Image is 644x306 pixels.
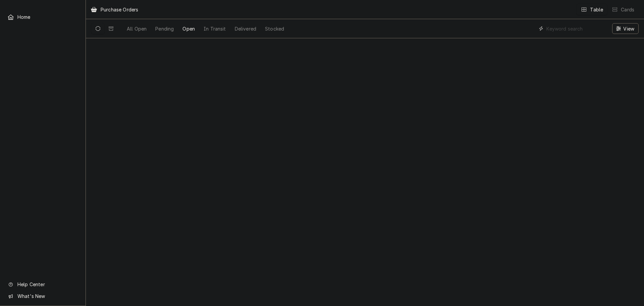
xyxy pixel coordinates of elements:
div: Stocked [265,25,284,32]
a: Home [4,11,82,23]
span: What's New [17,293,77,300]
div: In Transit [204,25,226,32]
span: Home [17,13,78,20]
div: Table [590,6,603,13]
input: Keyword search [546,23,606,34]
a: Go to What's New [4,291,82,302]
div: Open [182,25,195,32]
button: View [612,23,639,34]
span: View [622,25,636,32]
div: Cards [621,6,634,13]
div: All Open [127,25,147,32]
a: Go to Help Center [4,279,82,290]
span: Help Center [17,281,77,288]
div: Pending [155,25,174,32]
div: Delivered [235,25,256,32]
